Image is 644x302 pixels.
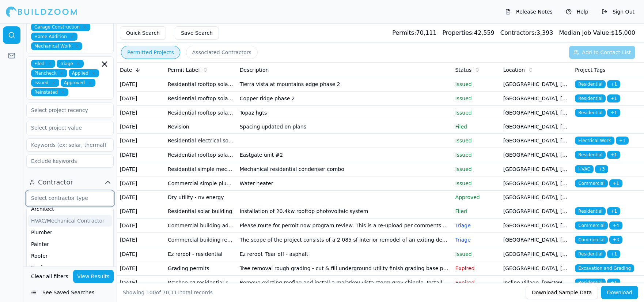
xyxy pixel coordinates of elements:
[237,148,452,162] td: Eastgate unit #2
[165,176,237,191] td: Commercial simple plumbing
[500,219,572,233] td: [GEOGRAPHIC_DATA], [GEOGRAPHIC_DATA]
[186,46,258,59] button: Associated Contractors
[123,289,213,296] div: Showing of total records
[28,238,112,250] div: Painter
[455,66,472,74] span: Status
[559,29,635,37] div: $ 15,000
[165,92,237,106] td: Residential rooftop solar - field review
[237,204,452,219] td: Installation of 20.4kw rooftop photovoltaic system
[607,94,620,102] span: + 1
[117,162,165,176] td: [DATE]
[575,94,606,102] span: Residential
[31,69,67,77] span: Plancheck
[120,66,132,74] span: Date
[575,165,594,173] span: HVAC
[500,276,572,290] td: Incline Village, [GEOGRAPHIC_DATA]
[500,162,572,176] td: [GEOGRAPHIC_DATA], [GEOGRAPHIC_DATA]
[455,109,497,116] p: Issued
[500,134,572,148] td: [GEOGRAPHIC_DATA], [GEOGRAPHIC_DATA]
[237,247,452,261] td: Ez reroof. Tear off - asphalt
[237,176,452,191] td: Water heater
[455,123,497,130] p: Filed
[165,134,237,148] td: Residential electrical solar
[575,250,606,258] span: Residential
[575,80,606,88] span: Residential
[575,109,606,117] span: Residential
[575,264,634,272] span: Excavation and Grading
[601,286,638,299] button: Download
[607,207,620,215] span: + 1
[501,6,556,18] button: Release Notes
[607,109,620,117] span: + 1
[120,26,166,40] button: Quick Search
[500,29,553,37] div: 3,393
[163,290,181,295] span: 70,111
[500,191,572,204] td: [GEOGRAPHIC_DATA], [GEOGRAPHIC_DATA]
[455,236,497,243] p: Triage
[503,66,525,74] span: Location
[117,204,165,219] td: [DATE]
[455,151,497,159] p: Issued
[31,42,82,50] span: Mechanical Work
[455,194,497,201] p: Approved
[26,176,114,188] button: Contractor
[607,151,620,159] span: + 1
[500,92,572,106] td: [GEOGRAPHIC_DATA], [GEOGRAPHIC_DATA]
[500,176,572,191] td: [GEOGRAPHIC_DATA], [GEOGRAPHIC_DATA]
[237,120,452,134] td: Spacing updated on plans
[117,92,165,106] td: [DATE]
[455,265,497,272] p: Expired
[237,276,452,290] td: Remove existing roofing and install a malarkey vista storm grey shingle. Install drip edge and ic...
[575,66,605,74] span: Project Tags
[117,106,165,120] td: [DATE]
[31,60,55,68] span: Filed
[165,106,237,120] td: Residential rooftop solar - field review
[31,23,90,31] span: Garage Construction
[598,6,638,18] button: Sign Out
[575,279,606,287] span: Residential
[455,279,497,286] p: Expired
[455,208,497,215] p: Filed
[500,148,572,162] td: [GEOGRAPHIC_DATA], [GEOGRAPHIC_DATA]
[500,120,572,134] td: [GEOGRAPHIC_DATA], [GEOGRAPHIC_DATA]
[61,79,96,87] span: Approved
[165,261,237,276] td: Grading permits
[117,148,165,162] td: [DATE]
[616,137,629,145] span: + 1
[237,77,452,92] td: Tierra vista at mountains edge phase 2
[26,286,114,299] button: See Saved Searches
[69,69,99,77] span: Applied
[500,77,572,92] td: [GEOGRAPHIC_DATA], [GEOGRAPHIC_DATA]
[175,26,219,40] button: Save Search
[31,79,59,87] span: Issued
[165,77,237,92] td: Residential rooftop solar - field review
[117,247,165,261] td: [DATE]
[607,250,620,258] span: + 1
[575,137,614,145] span: Electrical Work
[31,33,77,41] span: Home Addition
[165,162,237,176] td: Residential simple mechanical
[237,92,452,106] td: Copper ridge phase 2
[392,29,416,36] span: Permits:
[26,154,114,168] input: Exclude keywords
[117,120,165,134] td: [DATE]
[117,276,165,290] td: [DATE]
[607,80,620,88] span: + 1
[609,236,622,244] span: + 3
[28,250,112,262] div: Roofer
[168,66,200,74] span: Permit Label
[500,247,572,261] td: [GEOGRAPHIC_DATA], [GEOGRAPHIC_DATA]
[117,176,165,191] td: [DATE]
[29,270,70,283] button: Clear all filters
[28,262,112,273] div: Engineer
[117,233,165,247] td: [DATE]
[575,236,608,244] span: Commercial
[237,261,452,276] td: Tree removal rough grading - cut & fill underground utility finish grading base prep
[500,204,572,219] td: [GEOGRAPHIC_DATA], [GEOGRAPHIC_DATA]
[237,162,452,176] td: Mechanical residential condenser combo
[73,270,114,283] button: View Results
[165,247,237,261] td: Ez reroof - residential
[455,250,497,258] p: Issued
[165,120,237,134] td: Revision
[237,106,452,120] td: Topaz hgts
